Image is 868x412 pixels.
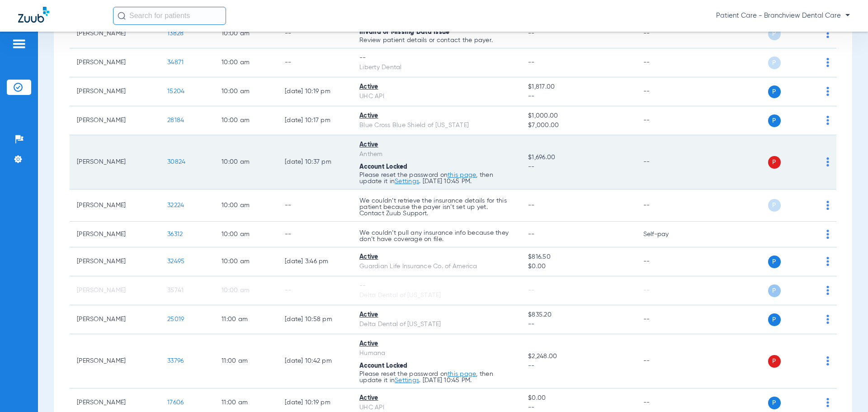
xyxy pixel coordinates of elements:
span: P [768,199,781,212]
span: -- [528,361,628,371]
img: group-dot-blue.svg [826,257,829,266]
div: Active [359,82,514,92]
td: 11:00 AM [214,334,278,388]
span: -- [528,231,535,237]
p: We couldn’t retrieve the insurance details for this patient because the payer isn’t set up yet. C... [359,198,514,217]
span: $7,000.00 [528,121,628,130]
td: [PERSON_NAME] [70,19,160,48]
a: Settings [395,178,419,185]
td: [PERSON_NAME] [70,189,160,222]
div: -- [359,281,514,291]
img: Zuub Logo [18,7,49,23]
span: P [768,28,781,40]
div: Active [359,393,514,403]
img: hamburger-icon [12,38,26,49]
span: 30824 [167,159,185,165]
td: 10:00 AM [214,77,278,106]
a: Settings [395,377,419,384]
td: [DATE] 10:37 PM [278,135,352,189]
td: [PERSON_NAME] [70,247,160,276]
span: 36312 [167,231,183,237]
p: We couldn’t pull any insurance info because they don’t have coverage on file. [359,230,514,242]
span: $0.00 [528,393,628,403]
img: Search Icon [118,12,126,20]
div: Active [359,140,514,150]
td: -- [636,106,697,135]
td: [PERSON_NAME] [70,135,160,189]
span: 17606 [167,399,184,406]
td: 10:00 AM [214,48,278,77]
td: [PERSON_NAME] [70,48,160,77]
span: 32224 [167,202,184,208]
td: -- [636,19,697,48]
td: 10:00 AM [214,19,278,48]
span: $0.00 [528,262,628,271]
a: this page [448,371,476,377]
img: group-dot-blue.svg [826,58,829,67]
span: Account Locked [359,363,408,369]
span: P [768,284,781,297]
td: -- [278,48,352,77]
span: Account Locked [359,164,408,170]
span: $816.50 [528,252,628,262]
img: group-dot-blue.svg [826,157,829,166]
div: Blue Cross Blue Shield of [US_STATE] [359,121,514,130]
td: -- [636,247,697,276]
img: group-dot-blue.svg [826,286,829,295]
td: 10:00 AM [214,106,278,135]
img: group-dot-blue.svg [826,230,829,239]
div: Active [359,339,514,349]
td: 10:00 AM [214,189,278,222]
td: -- [636,189,697,222]
td: [PERSON_NAME] [70,106,160,135]
td: -- [636,48,697,77]
iframe: Chat Widget [823,369,868,412]
a: this page [448,172,476,178]
td: Self-pay [636,222,697,247]
span: $835.20 [528,310,628,320]
div: -- [359,53,514,63]
span: P [768,57,781,69]
div: Guardian Life Insurance Co. of America [359,262,514,271]
td: -- [278,189,352,222]
span: P [768,114,781,127]
span: -- [528,320,628,329]
td: -- [636,305,697,334]
td: 10:00 AM [214,135,278,189]
td: [DATE] 10:19 PM [278,77,352,106]
td: [DATE] 10:58 PM [278,305,352,334]
td: -- [636,334,697,388]
div: Delta Dental of [US_STATE] [359,320,514,329]
td: 11:00 AM [214,305,278,334]
span: 13828 [167,30,184,37]
span: -- [528,30,535,37]
span: P [768,156,781,169]
td: [DATE] 10:17 PM [278,106,352,135]
div: Delta Dental of [US_STATE] [359,291,514,300]
img: group-dot-blue.svg [826,356,829,365]
td: -- [278,276,352,305]
td: [PERSON_NAME] [70,334,160,388]
div: Active [359,111,514,121]
p: Review patient details or contact the payer. [359,37,514,43]
div: Liberty Dental [359,63,514,72]
div: Active [359,252,514,262]
span: -- [528,92,628,101]
span: $1,817.00 [528,82,628,92]
input: Search for patients [113,7,226,25]
td: -- [636,276,697,305]
span: 32495 [167,258,184,265]
div: Active [359,310,514,320]
td: 10:00 AM [214,276,278,305]
td: [DATE] 10:42 PM [278,334,352,388]
span: Invalid or Missing Data Issue [359,29,449,35]
span: P [768,256,781,268]
span: 34871 [167,59,184,66]
div: Anthem [359,150,514,159]
div: UHC API [359,92,514,101]
span: -- [528,162,628,172]
td: [PERSON_NAME] [70,276,160,305]
div: Humana [359,349,514,358]
img: group-dot-blue.svg [826,116,829,125]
